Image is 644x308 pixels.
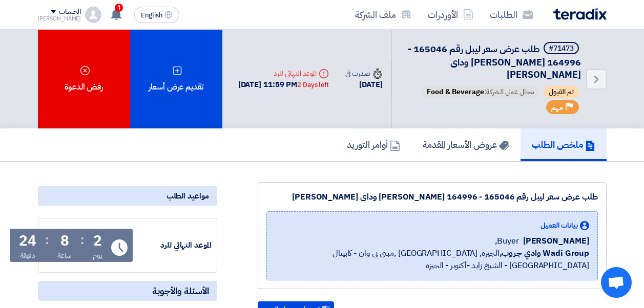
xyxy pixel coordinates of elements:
h5: ملخص الطلب [532,139,595,150]
span: تم القبول [544,86,579,98]
div: 2 [93,234,102,248]
a: عروض الأسعار المقدمة [411,128,521,161]
img: profile_test.png [85,7,101,23]
div: الموعد النهائي للرد [135,239,212,251]
span: مجال عمل الشركة: [422,86,539,98]
div: Open chat [601,267,632,298]
div: رفض الدعوة [38,30,130,128]
div: الحساب [59,8,81,16]
div: [DATE] 11:59 PM [238,79,329,91]
span: 1 [115,4,123,12]
span: طلب عرض سعر ليبل رقم 165046 - 164996 [PERSON_NAME] وداى [PERSON_NAME] [408,42,581,81]
div: الموعد النهائي للرد [238,68,329,79]
a: أوامر التوريد [336,128,411,161]
a: ملخص الطلب [521,128,607,161]
a: الطلبات [482,3,541,27]
div: 8 [60,234,69,248]
span: الأسئلة والأجوبة [152,285,209,297]
span: Buyer, [495,235,518,247]
div: صدرت في [345,68,382,79]
div: 24 [19,234,36,248]
a: ملف الشركة [347,3,420,27]
span: مهم [551,103,563,113]
span: بيانات العميل [541,220,578,231]
div: مواعيد الطلب [38,186,217,206]
div: دقيقة [20,250,36,261]
div: : [45,231,49,249]
div: ساعة [57,250,72,261]
div: [PERSON_NAME] [38,16,81,21]
button: English [134,7,179,23]
span: [PERSON_NAME] [523,235,589,247]
span: English [141,12,162,19]
span: الجيزة, [GEOGRAPHIC_DATA] ,مبنى بى وان - كابيتال [GEOGRAPHIC_DATA] - الشيخ زايد -أكتوبر - الجيزه [275,247,589,272]
h5: أوامر التوريد [347,139,400,150]
div: تقديم عرض أسعار [130,30,222,128]
div: [DATE] [345,79,382,91]
div: : [80,231,84,249]
a: الأوردرات [420,3,482,27]
div: طلب عرض سعر ليبل رقم 165046 - 164996 [PERSON_NAME] وداى [PERSON_NAME] [266,191,598,203]
div: يوم [93,250,102,261]
span: Food & Beverage [427,86,484,97]
div: #71473 [549,45,574,52]
h5: عروض الأسعار المقدمة [423,139,509,150]
div: 2 Days left [297,80,329,90]
img: Teradix logo [553,8,607,20]
h5: طلب عرض سعر ليبل رقم 165046 - 164996 كوشيه وداى فود السادات [404,42,581,81]
b: Wadi Group وادي جروب, [500,247,589,259]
